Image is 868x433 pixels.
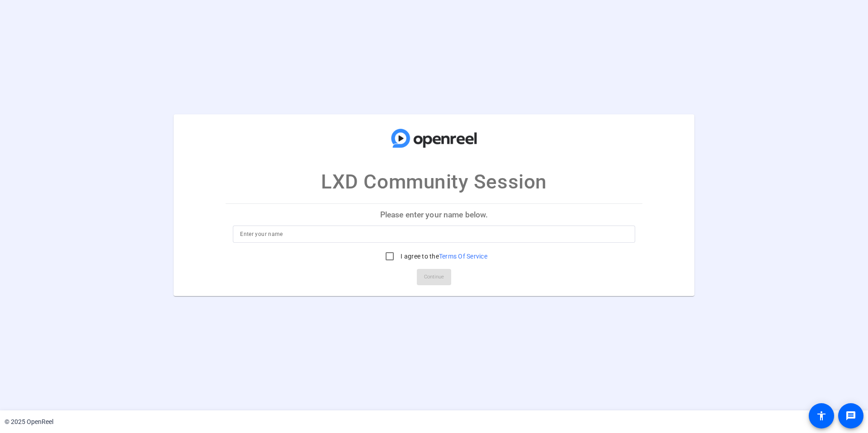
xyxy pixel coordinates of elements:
[845,410,856,421] mat-icon: message
[5,417,53,427] div: © 2025 OpenReel
[226,204,642,226] p: Please enter your name below.
[240,229,628,240] input: Enter your name
[321,167,547,197] p: LXD Community Session
[439,253,487,260] a: Terms Of Service
[389,123,479,153] img: company-logo
[399,252,487,261] label: I agree to the
[816,410,827,421] mat-icon: accessibility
